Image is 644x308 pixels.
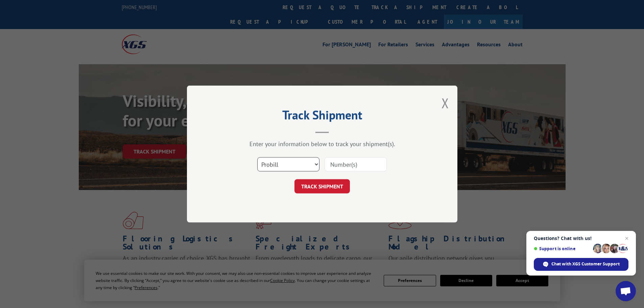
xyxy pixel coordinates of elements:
[551,261,620,267] span: Chat with XGS Customer Support
[534,246,591,251] span: Support is online
[534,258,628,271] div: Chat with XGS Customer Support
[616,281,636,301] div: Open chat
[325,157,387,171] input: Number(s)
[442,94,449,112] button: Close modal
[623,234,631,242] span: Close chat
[221,140,424,148] div: Enter your information below to track your shipment(s).
[534,236,628,241] span: Questions? Chat with us!
[294,179,350,193] button: TRACK SHIPMENT
[221,110,424,123] h2: Track Shipment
